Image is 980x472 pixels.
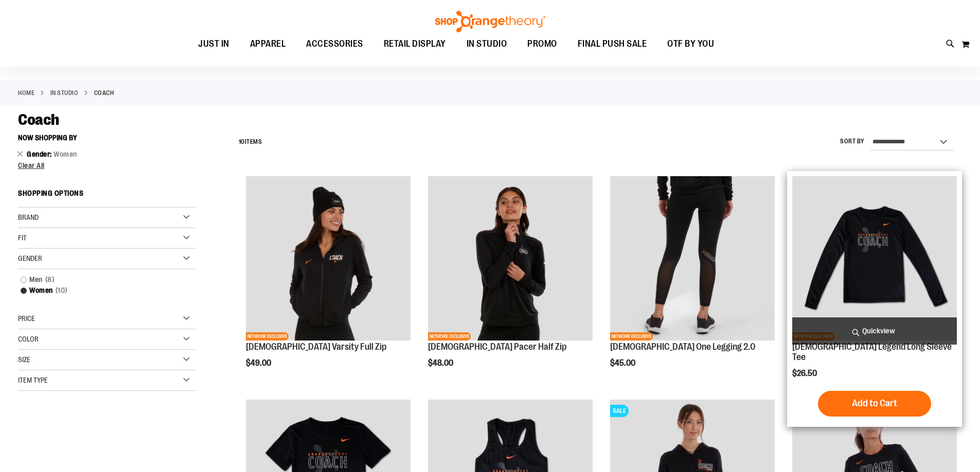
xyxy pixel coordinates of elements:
a: [DEMOGRAPHIC_DATA] Legend Long Sleeve Tee [792,342,952,362]
span: $48.00 [428,358,455,368]
div: product [241,171,416,394]
a: PROMO [517,32,567,56]
span: Item Type [18,376,48,384]
h2: Items [239,134,262,150]
a: OTF Ladies Coach FA23 One Legging 2.0 - Black primary imageNETWORK EXCLUSIVE [610,176,775,342]
label: Sort By [840,137,865,146]
button: Now Shopping by [18,129,82,146]
span: NETWORK EXCLUSIVE [246,332,289,341]
img: OTF Ladies Coach FA23 Varsity Full Zip - Black primary image [246,176,411,341]
span: $26.50 [792,369,818,378]
span: RETAIL DISPLAY [384,32,446,55]
div: product [787,171,962,426]
span: OTF BY YOU [667,32,714,55]
span: NETWORK EXCLUSIVE [428,332,471,341]
a: [DEMOGRAPHIC_DATA] One Legging 2.0 [610,342,756,352]
span: JUST IN [198,32,229,55]
span: FINAL PUSH SALE [578,32,647,55]
a: Men8 [15,274,186,285]
img: OTF Ladies Coach FA23 Pacer Half Zip - Black primary image [428,176,593,341]
span: Color [18,335,39,343]
span: Brand [18,213,39,221]
span: APPAREL [250,32,286,55]
span: ACCESSORIES [306,32,363,55]
a: Quickview [792,317,957,345]
a: OTF BY YOU [657,32,724,56]
span: PROMO [527,32,557,55]
a: Clear All [18,162,196,169]
a: Women10 [15,285,186,296]
span: Price [18,314,35,323]
span: 10 [53,285,70,296]
span: $45.00 [610,358,637,368]
span: 10 [239,138,245,145]
span: Fit [18,234,27,242]
img: Shop Orangetheory [434,11,547,32]
span: NETWORK EXCLUSIVE [610,332,653,341]
a: IN STUDIO [50,88,79,98]
a: OTF Ladies Coach FA23 Legend LS Tee - Black primary imageNETWORK EXCLUSIVE [792,176,957,342]
a: OTF Ladies Coach FA23 Varsity Full Zip - Black primary imageNETWORK EXCLUSIVE [246,176,411,342]
img: OTF Ladies Coach FA23 One Legging 2.0 - Black primary image [610,176,775,341]
div: product [605,171,780,394]
a: RETAIL DISPLAY [373,32,456,56]
span: 8 [43,274,57,285]
a: FINAL PUSH SALE [567,32,657,56]
span: Gender [27,150,54,158]
a: [DEMOGRAPHIC_DATA] Varsity Full Zip [246,342,386,352]
a: OTF Ladies Coach FA23 Pacer Half Zip - Black primary imageNETWORK EXCLUSIVE [428,176,593,342]
span: Women [54,150,77,158]
span: Gender [18,254,42,262]
a: APPAREL [240,32,296,56]
a: Home [18,88,34,98]
span: Clear All [18,161,45,169]
span: Add to Cart [852,398,897,409]
strong: Shopping Options [18,184,196,207]
a: JUST IN [188,32,240,56]
span: Coach [18,111,59,128]
strong: Coach [94,88,114,98]
div: product [423,171,598,394]
a: [DEMOGRAPHIC_DATA] Pacer Half Zip [428,342,566,352]
span: $49.00 [246,358,273,368]
a: ACCESSORIES [296,32,373,56]
img: OTF Ladies Coach FA23 Legend LS Tee - Black primary image [792,176,957,341]
span: IN STUDIO [467,32,507,55]
span: Size [18,355,30,364]
span: SALE [610,405,629,417]
a: IN STUDIO [456,32,518,55]
button: Add to Cart [818,391,931,417]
